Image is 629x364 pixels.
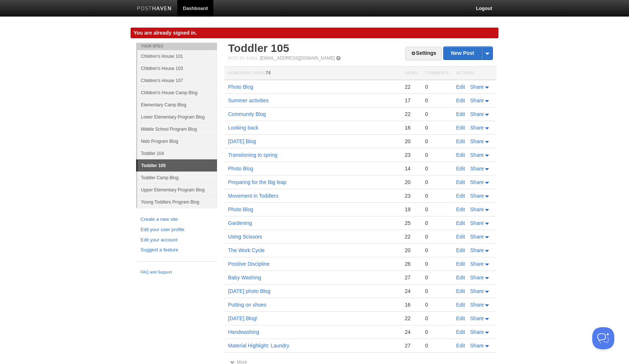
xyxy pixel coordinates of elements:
a: Edit [456,206,465,212]
div: 0 [425,97,449,104]
span: Share [470,343,484,349]
a: Edit [456,84,465,90]
div: 0 [425,301,449,308]
a: Edit [456,125,465,131]
th: Homepage Views [224,67,401,80]
span: Share [470,288,484,294]
img: Posthaven-bar [137,6,172,12]
div: 16 [405,124,417,131]
div: 0 [425,342,449,349]
a: Edit [456,329,465,335]
div: You are already signed in. [131,28,498,38]
a: Children's House 107 [137,74,217,86]
a: Edit [456,138,465,144]
div: 0 [425,315,449,322]
div: 24 [405,329,417,335]
a: Edit your user profile [141,226,213,234]
div: 22 [405,111,417,117]
div: 0 [425,138,449,145]
a: Movement in Toddlers [228,193,278,199]
a: Preparing for the Big leap [228,179,287,185]
a: Summer activities [228,98,269,103]
a: Toddler 105 [228,42,289,54]
span: Share [470,179,484,185]
a: Edit [456,98,465,103]
span: Share [470,84,484,90]
div: 23 [405,192,417,199]
a: Young Toddlers Program Blog [137,196,217,208]
a: The Work Cycle [228,247,264,253]
a: Toddler Camp Blog [137,172,217,184]
a: Looking back [228,125,259,131]
div: 27 [405,342,417,349]
div: 23 [405,152,417,158]
a: Edit [456,302,465,308]
a: Toddler 105 [138,160,217,172]
a: Edit [456,343,465,349]
a: Children's House 103 [137,62,217,74]
div: 0 [425,111,449,117]
a: Edit [456,234,465,240]
a: New Post [444,47,493,60]
div: 0 [425,247,449,254]
a: [DATE] Blog! [228,315,257,321]
a: Photo Blog [228,166,253,172]
th: Views [401,67,421,80]
span: Share [470,166,484,172]
div: 24 [405,288,417,294]
a: Nido Program Blog [137,135,217,147]
div: 19 [405,206,417,213]
th: Actions [452,67,497,80]
span: Share [470,193,484,199]
a: Edit [456,247,465,253]
div: 22 [405,84,417,90]
a: Edit your account [141,236,213,244]
div: 20 [405,247,417,254]
a: Material Highlight: Laundry [228,343,289,349]
a: Edit [456,315,465,321]
div: 0 [425,261,449,267]
div: 0 [425,274,449,281]
a: Community Blog [228,111,266,117]
span: Share [470,247,484,253]
a: Settings [405,47,442,60]
a: Edit [456,111,465,117]
span: Share [470,138,484,144]
div: 0 [425,152,449,158]
a: Edit [456,193,465,199]
span: Share [470,302,484,308]
a: Elementary Camp Blog [137,99,217,111]
div: 20 [405,179,417,185]
a: Edit [456,179,465,185]
a: [EMAIL_ADDRESS][DOMAIN_NAME] [260,56,335,61]
a: Gardening [228,220,252,226]
a: Toddler 104 [137,147,217,159]
span: Share [470,111,484,117]
a: Baby Washing [228,275,261,280]
div: 0 [425,179,449,185]
a: Edit [456,152,465,158]
a: Edit [456,288,465,294]
div: 27 [405,274,417,281]
div: 0 [425,124,449,131]
div: 20 [405,138,417,145]
span: Share [470,98,484,103]
div: 0 [425,233,449,240]
iframe: Help Scout Beacon - Open [592,327,614,349]
span: Share [470,206,484,212]
a: Upper Elementary Program Blog [137,184,217,196]
div: 22 [405,233,417,240]
span: Share [470,234,484,240]
div: 25 [405,220,417,226]
a: Children's House Camp Blog [137,86,217,99]
a: [DATE] photo Blog [228,288,270,294]
div: 0 [425,288,449,294]
span: Share [470,329,484,335]
a: Children's House 101 [137,50,217,62]
div: 16 [405,301,417,308]
span: Share [470,152,484,158]
div: 0 [425,84,449,90]
span: 74 [266,70,270,75]
div: 22 [405,315,417,322]
a: Create a new site [141,216,213,223]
